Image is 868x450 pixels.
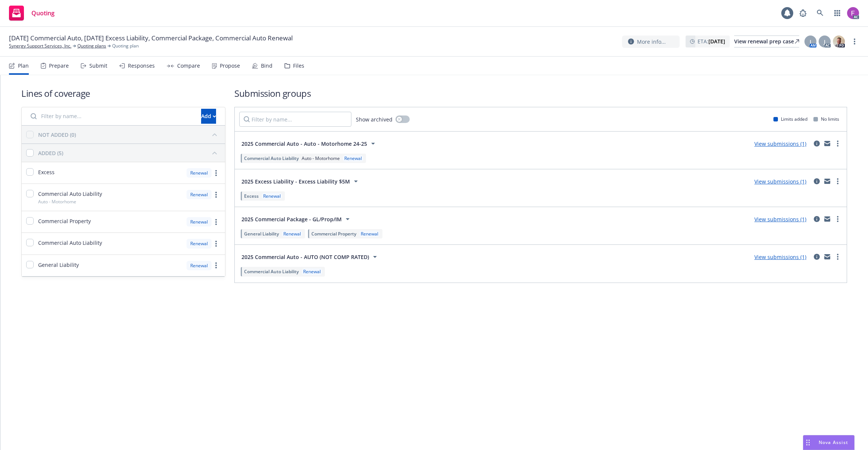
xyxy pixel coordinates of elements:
span: Excess [38,168,55,176]
img: photo [833,36,845,47]
span: Excess [244,193,259,199]
span: Quoting [31,10,55,16]
a: circleInformation [812,252,821,261]
div: Bind [261,63,273,69]
a: Synergy Support Services, Inc. [9,43,71,49]
span: Commercial Auto Liability [244,268,299,275]
input: Filter by name... [26,109,197,124]
div: Renewal [187,217,212,226]
span: 2025 Commercial Auto - Auto - Motorhome 24-25 [241,140,367,148]
span: 2025 Commercial Auto - AUTO (NOT COMP RATED) [241,253,369,261]
div: Limits added [773,116,807,122]
a: more [212,190,221,199]
span: Auto - Motorhome [302,155,340,161]
a: Quoting plans [77,43,106,49]
span: Commercial Auto Liability [244,155,299,161]
div: NOT ADDED (0) [38,131,76,139]
button: 2025 Excess Liability - Excess Liability $5M [239,174,363,189]
div: Renewal [187,261,212,270]
div: Compare [177,63,200,69]
a: more [833,252,842,261]
span: Commercial Property [311,231,356,237]
div: Renewal [187,239,212,248]
a: more [212,169,221,178]
button: More info... [622,36,680,48]
span: General Liability [244,231,279,237]
a: Search [813,6,828,21]
a: View renewal prep case [734,36,799,47]
img: photo [847,7,859,19]
a: View submissions (1) [754,216,806,223]
div: Renewal [343,155,363,161]
button: NOT ADDED (0) [38,129,221,141]
a: View submissions (1) [754,140,806,147]
a: Switch app [830,6,845,21]
a: circleInformation [812,215,821,224]
div: Submit [89,63,107,69]
button: 2025 Commercial Auto - AUTO (NOT COMP RATED) [239,249,382,264]
h1: Lines of coverage [21,87,225,99]
button: Nova Assist [803,435,855,450]
a: more [833,177,842,186]
div: Renewal [187,168,212,178]
strong: [DATE] [708,38,725,45]
a: View submissions (1) [754,178,806,185]
span: Auto - Motorhome [38,198,76,205]
span: General Liability [38,261,79,269]
a: circleInformation [812,139,821,148]
div: Drag to move [803,435,813,450]
a: View submissions (1) [754,253,806,261]
div: Plan [18,63,29,69]
div: Files [293,63,304,69]
span: Commercial Auto Liability [38,190,102,198]
div: No limits [813,116,839,122]
a: more [833,215,842,224]
a: more [850,37,859,46]
div: ADDED (5) [38,149,63,157]
span: 2025 Excess Liability - Excess Liability $5M [241,178,350,185]
button: 2025 Commercial Auto - Auto - Motorhome 24-25 [239,136,380,151]
span: Commercial Auto Liability [38,239,102,247]
div: Renewal [359,231,380,237]
h1: Submission groups [234,87,847,99]
div: Renewal [282,231,302,237]
div: Propose [220,63,240,69]
div: Prepare [49,63,69,69]
span: 2025 Commercial Package - GL/Prop/IM [241,215,342,223]
span: More info... [637,38,666,46]
span: Nova Assist [819,439,848,446]
a: mail [823,177,832,186]
a: more [212,218,221,226]
a: Quoting [6,3,58,24]
a: circleInformation [812,177,821,186]
a: mail [823,215,832,224]
div: Renewal [302,268,322,275]
div: Responses [128,63,155,69]
span: Quoting plan [112,43,139,49]
span: ETA : [698,37,725,45]
div: Renewal [262,193,282,199]
a: Report a Bug [795,6,810,21]
a: more [212,239,221,248]
div: View renewal prep case [734,36,799,47]
span: Commercial Property [38,217,91,225]
a: more [212,261,221,270]
div: Renewal [187,190,212,199]
span: [DATE] Commercial Auto, [DATE] Excess Liability, Commercial Package, Commercial Auto Renewal [9,34,293,43]
span: Show archived [356,115,393,123]
a: mail [823,139,832,148]
button: Add [201,109,216,124]
a: mail [823,252,832,261]
input: Filter by name... [239,112,351,127]
button: ADDED (5) [38,147,221,159]
span: J [810,38,811,46]
button: 2025 Commercial Package - GL/Prop/IM [239,212,354,226]
a: more [833,139,842,148]
span: J [824,38,825,46]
